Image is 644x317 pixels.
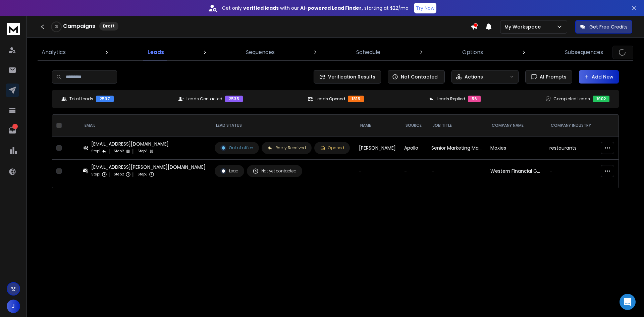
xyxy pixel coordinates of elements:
p: Schedule [356,48,380,56]
div: [EMAIL_ADDRESS][PERSON_NAME][DOMAIN_NAME] [91,164,206,170]
div: Lead [220,168,238,174]
p: Try Now [416,5,434,11]
th: Company Name [486,115,545,137]
p: Actions [465,73,483,80]
p: Total Leads [69,96,93,102]
p: Leads Replied [437,96,465,102]
th: NAME [355,115,400,137]
p: Step 3 [138,148,148,155]
th: LEAD STATUS [211,115,355,137]
td: Moxies [486,137,545,160]
th: Job title [427,115,486,137]
td: - [355,160,400,183]
h1: Campaigns [63,22,95,30]
button: Verification Results [314,70,381,84]
button: J [7,300,20,313]
p: Step 2 [114,171,124,178]
td: - [545,160,597,183]
div: 1815 [348,96,364,102]
span: Verification Results [325,73,375,80]
th: EMAIL [79,115,211,137]
p: Completed Leads [553,96,590,102]
div: Draft [99,22,118,31]
div: 2537 [96,96,114,102]
p: Step 3 [138,171,148,178]
td: Western Financial Group [486,160,545,183]
p: | [108,148,110,155]
p: | [132,148,133,155]
div: 2535 [225,96,243,102]
div: Open Intercom Messenger [620,294,636,310]
p: Get only with our starting at $22/mo [222,5,409,11]
p: Leads Contacted [186,96,222,102]
td: - [400,160,427,183]
p: 1 [12,124,18,129]
p: Step 2 [114,148,124,155]
p: | [108,171,110,178]
p: Step 1 [91,148,100,155]
p: | [132,171,133,178]
td: Apollo [400,137,427,160]
a: 1 [6,124,19,137]
a: Analytics [38,44,70,60]
div: Reply Received [267,145,306,151]
button: Get Free Credits [575,20,632,34]
a: Leads [144,44,168,60]
p: Not Contacted [401,73,438,80]
a: Schedule [352,44,384,60]
p: Options [462,48,483,56]
td: [PERSON_NAME] [355,137,400,160]
strong: AI-powered Lead Finder, [300,5,363,11]
div: [EMAIL_ADDRESS][DOMAIN_NAME] [91,141,169,147]
th: Company industry [545,115,597,137]
p: My Workspace [504,23,543,30]
div: Opened [320,145,344,151]
a: Options [458,44,487,60]
td: Senior Marketing Manager, Regional & Local Store Marketing [427,137,486,160]
button: Add New [579,70,619,84]
p: Analytics [42,48,66,56]
p: Leads Opened [316,96,345,102]
div: 1902 [593,96,609,102]
button: AI Prompts [525,70,572,84]
span: AI Prompts [537,73,567,80]
div: Not yet contacted [253,168,297,174]
a: Subsequences [561,44,607,60]
p: Get Free Credits [589,23,628,30]
img: logo [7,23,20,35]
strong: verified leads [243,5,279,11]
p: Leads [148,48,164,56]
th: Source [400,115,427,137]
div: Out of office [220,145,253,151]
td: restaurants [545,137,597,160]
a: Sequences [242,44,279,60]
div: 56 [468,96,481,102]
p: Step 1 [91,171,100,178]
td: - [427,160,486,183]
button: Try Now [414,3,436,13]
p: Subsequences [565,48,603,56]
p: Sequences [246,48,275,56]
p: 0 % [55,25,58,29]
